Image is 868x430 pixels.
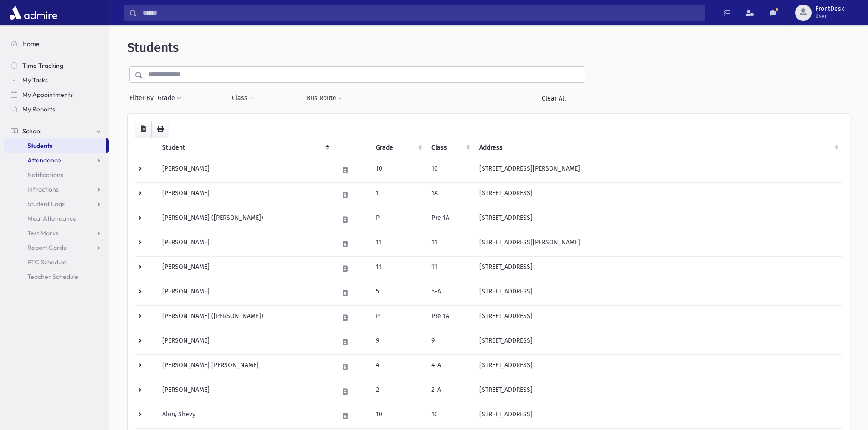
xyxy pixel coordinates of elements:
[4,87,109,102] a: My Appointments
[815,13,844,20] span: User
[4,138,106,153] a: Students
[370,330,426,354] td: 9
[370,354,426,379] td: 4
[426,379,474,404] td: 2-A
[157,232,333,256] td: [PERSON_NAME]
[157,182,333,207] td: [PERSON_NAME]
[157,158,333,182] td: [PERSON_NAME]
[157,207,333,232] td: [PERSON_NAME] ([PERSON_NAME])
[157,354,333,379] td: [PERSON_NAME] [PERSON_NAME]
[370,207,426,232] td: P
[22,91,73,99] span: My Appointments
[370,379,426,404] td: 2
[474,305,842,330] td: [STREET_ADDRESS]
[426,354,474,379] td: 4-A
[426,232,474,256] td: 11
[522,90,585,106] a: Clear All
[4,102,109,116] a: My Reports
[4,269,109,284] a: Teacher Schedule
[474,354,842,379] td: [STREET_ADDRESS]
[22,127,41,135] span: School
[474,182,842,207] td: [STREET_ADDRESS]
[27,258,67,266] span: PTC Schedule
[474,404,842,428] td: [STREET_ADDRESS]
[22,61,63,70] span: Time Tracking
[151,121,169,137] button: Print
[4,73,109,87] a: My Tasks
[27,171,63,179] span: Notifications
[27,156,61,164] span: Attendance
[157,256,333,281] td: [PERSON_NAME]
[370,256,426,281] td: 11
[815,5,844,13] span: FrontDesk
[4,226,109,240] a: Test Marks
[27,185,59,193] span: Infractions
[4,124,109,138] a: School
[22,76,48,84] span: My Tasks
[426,182,474,207] td: 1A
[27,142,52,150] span: Students
[474,158,842,182] td: [STREET_ADDRESS][PERSON_NAME]
[306,90,343,106] button: Bus Route
[4,211,109,226] a: Meal Attendance
[27,229,58,237] span: Test Marks
[474,281,842,305] td: [STREET_ADDRESS]
[231,90,254,106] button: Class
[27,273,78,281] span: Teacher Schedule
[7,4,60,22] img: AdmirePro
[474,207,842,232] td: [STREET_ADDRESS]
[370,232,426,256] td: 11
[4,36,109,51] a: Home
[474,137,842,158] th: Address: activate to sort column ascending
[426,207,474,232] td: Pre 1A
[4,240,109,255] a: Report Cards
[4,197,109,211] a: Student Logs
[22,105,55,113] span: My Reports
[426,158,474,182] td: 10
[157,281,333,305] td: [PERSON_NAME]
[370,281,426,305] td: 5
[370,137,426,158] th: Grade: activate to sort column ascending
[426,305,474,330] td: Pre 1A
[426,404,474,428] td: 10
[157,137,333,158] th: Student: activate to sort column descending
[4,58,109,73] a: Time Tracking
[426,256,474,281] td: 11
[4,153,109,167] a: Attendance
[27,214,77,223] span: Meal Attendance
[370,305,426,330] td: P
[157,305,333,330] td: [PERSON_NAME] ([PERSON_NAME])
[474,379,842,404] td: [STREET_ADDRESS]
[4,255,109,269] a: PTC Schedule
[426,330,474,354] td: 9
[129,93,157,103] span: Filter By
[474,232,842,256] td: [STREET_ADDRESS][PERSON_NAME]
[137,5,705,21] input: Search
[474,330,842,354] td: [STREET_ADDRESS]
[426,137,474,158] th: Class: activate to sort column ascending
[157,404,333,428] td: Alon, Shevy
[157,379,333,404] td: [PERSON_NAME]
[4,182,109,197] a: Infractions
[135,121,152,137] button: CSV
[426,281,474,305] td: 5-A
[157,330,333,354] td: [PERSON_NAME]
[22,40,40,48] span: Home
[27,200,65,208] span: Student Logs
[128,40,179,55] span: Students
[27,243,66,252] span: Report Cards
[370,182,426,207] td: 1
[474,256,842,281] td: [STREET_ADDRESS]
[370,404,426,428] td: 10
[157,90,182,106] button: Grade
[370,158,426,182] td: 10
[4,167,109,182] a: Notifications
